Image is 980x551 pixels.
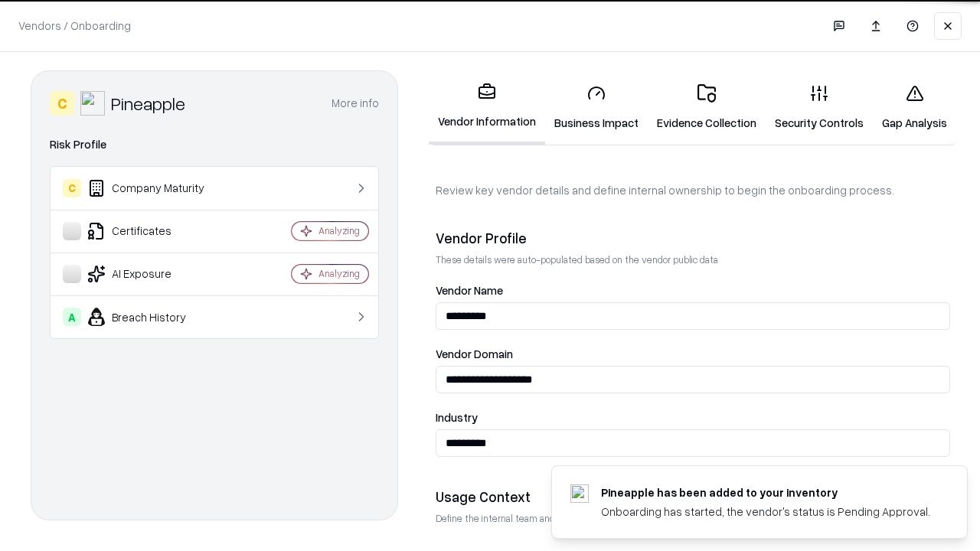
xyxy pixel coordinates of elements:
div: Onboarding has started, the vendor's status is Pending Approval. [601,504,930,520]
div: Analyzing [318,224,360,237]
a: Vendor Information [429,70,545,145]
label: Industry [436,412,950,423]
a: Gap Analysis [873,72,956,143]
div: Analyzing [318,267,360,280]
div: Risk Profile [50,135,379,154]
p: Review key vendor details and define internal ownership to begin the onboarding process. [436,182,950,198]
div: Certificates [63,222,246,240]
div: A [63,308,81,326]
div: Company Maturity [63,179,246,197]
a: Evidence Collection [648,72,766,143]
label: Vendor Domain [436,348,950,360]
div: C [63,179,81,197]
div: Usage Context [436,487,950,506]
p: Define the internal team and reason for using this vendor. This helps assess business relevance a... [436,512,950,525]
label: Vendor Name [436,285,950,296]
div: Breach History [63,308,246,326]
a: Security Controls [766,72,873,143]
p: These details were auto-populated based on the vendor public data [436,253,950,266]
div: AI Exposure [63,265,246,283]
div: Pineapple [111,91,185,116]
div: Vendor Profile [436,229,950,247]
p: Vendors / Onboarding [18,18,131,34]
a: Business Impact [545,72,648,143]
img: Pineapple [80,91,105,116]
img: pineappleenergy.com [570,484,589,503]
div: Pineapple has been added to your inventory [601,484,930,500]
button: More info [332,90,379,117]
div: C [50,91,74,116]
